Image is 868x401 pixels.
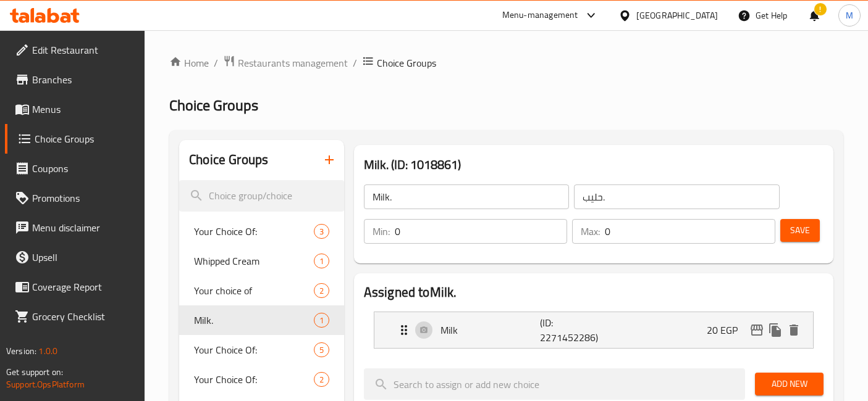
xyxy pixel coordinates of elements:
[6,364,63,380] span: Get support on:
[32,43,135,57] span: Edit Restaurant
[5,242,145,272] a: Upsell
[32,309,135,324] span: Grocery Checklist
[194,313,314,328] span: Milk.
[169,55,843,71] nav: breadcrumb
[765,376,814,392] span: Add New
[5,94,145,124] a: Menus
[194,283,314,298] span: Your choice of
[581,224,600,239] p: Max:
[314,344,329,356] span: 5
[364,155,824,175] h3: Milk. (ID: 1018861)
[5,213,145,242] a: Menu disclaimer
[314,342,329,357] div: Choices
[179,246,344,276] div: Whipped Cream1
[179,305,344,335] div: Milk.1
[6,376,85,392] a: Support.OpsPlatform
[5,183,145,213] a: Promotions
[214,56,218,70] li: /
[32,250,135,265] span: Upsell
[707,323,748,337] p: 20 EGP
[502,8,578,23] div: Menu-management
[314,283,329,298] div: Choices
[223,55,348,71] a: Restaurants management
[790,223,810,238] span: Save
[636,9,718,22] div: [GEOGRAPHIC_DATA]
[5,302,145,331] a: Grocery Checklist
[179,365,344,394] div: Your Choice Of:2
[440,323,540,337] p: Milk
[238,56,348,70] span: Restaurants management
[374,312,813,348] div: Expand
[314,254,329,268] div: Choices
[377,56,436,70] span: Choice Groups
[32,279,135,294] span: Coverage Report
[314,224,329,239] div: Choices
[314,372,329,387] div: Choices
[5,124,145,154] a: Choice Groups
[5,65,145,94] a: Branches
[314,255,329,267] span: 1
[179,276,344,305] div: Your choice of2
[32,161,135,176] span: Coupons
[194,254,314,268] span: Whipped Cream
[785,321,803,339] button: delete
[314,315,329,326] span: 1
[5,35,145,65] a: Edit Restaurant
[32,220,135,235] span: Menu disclaimer
[314,285,329,297] span: 2
[314,226,329,238] span: 3
[5,154,145,183] a: Coupons
[314,374,329,386] span: 2
[766,321,785,339] button: duplicate
[179,180,344,212] input: search
[314,313,329,328] div: Choices
[179,217,344,246] div: Your Choice Of:3
[194,372,314,387] span: Your Choice Of:
[780,219,820,242] button: Save
[748,321,766,339] button: edit
[32,72,135,87] span: Branches
[5,272,145,302] a: Coverage Report
[32,102,135,117] span: Menus
[846,9,853,22] span: M
[194,342,314,357] span: Your Choice Of:
[32,191,135,205] span: Promotions
[194,224,314,239] span: Your Choice Of:
[353,56,357,70] li: /
[364,283,824,302] h2: Assigned to Milk.
[373,224,390,239] p: Min:
[35,131,135,146] span: Choice Groups
[169,91,258,119] span: Choice Groups
[6,343,36,359] span: Version:
[364,307,824,353] li: Expand
[169,56,209,70] a: Home
[189,151,268,169] h2: Choice Groups
[179,335,344,365] div: Your Choice Of:5
[364,368,745,400] input: search
[540,315,607,345] p: (ID: 2271452286)
[38,343,57,359] span: 1.0.0
[755,373,824,395] button: Add New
